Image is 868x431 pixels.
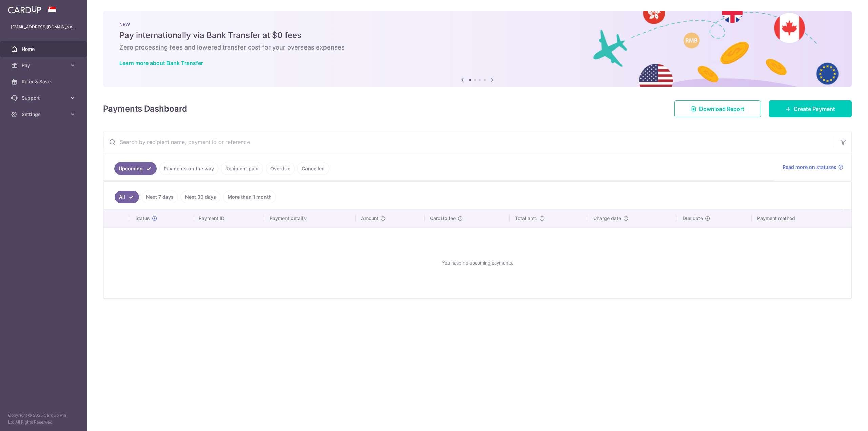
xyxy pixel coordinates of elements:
a: Recipient paid [221,162,263,175]
span: Charge date [593,215,621,222]
span: Total amt. [515,215,537,222]
p: NEW [119,22,835,27]
a: Cancelled [297,162,329,175]
a: Next 7 days [142,191,178,203]
span: Support [22,95,66,101]
div: You have no upcoming payments. [112,233,843,293]
h5: Pay internationally via Bank Transfer at $0 fees [119,30,835,41]
img: Bank transfer banner [103,11,852,87]
th: Payment method [752,210,851,227]
p: [EMAIL_ADDRESS][DOMAIN_NAME] [11,24,76,31]
a: Create Payment [769,100,852,117]
a: Next 30 days [181,191,220,203]
h6: Zero processing fees and lowered transfer cost for your overseas expenses [119,43,835,52]
span: Amount [361,215,378,222]
span: Download Report [699,105,744,113]
span: Due date [683,215,703,222]
span: Status [135,215,150,222]
a: Download Report [674,100,761,117]
input: Search by recipient name, payment id or reference [103,131,835,153]
h4: Payments Dashboard [103,103,187,115]
a: Learn more about Bank Transfer [119,60,203,66]
span: Read more on statuses [783,164,836,171]
a: All [115,191,139,203]
span: Home [22,46,66,53]
a: Upcoming [114,162,157,175]
th: Payment details [264,210,356,227]
a: Read more on statuses [783,164,843,171]
th: Payment ID [193,210,264,227]
span: Create Payment [794,105,835,113]
a: Overdue [266,162,295,175]
img: CardUp [8,5,41,14]
span: Pay [22,62,66,69]
span: Refer & Save [22,78,66,85]
a: Payments on the way [159,162,218,175]
span: Settings [22,111,66,118]
span: CardUp fee [430,215,456,222]
a: More than 1 month [223,191,276,203]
